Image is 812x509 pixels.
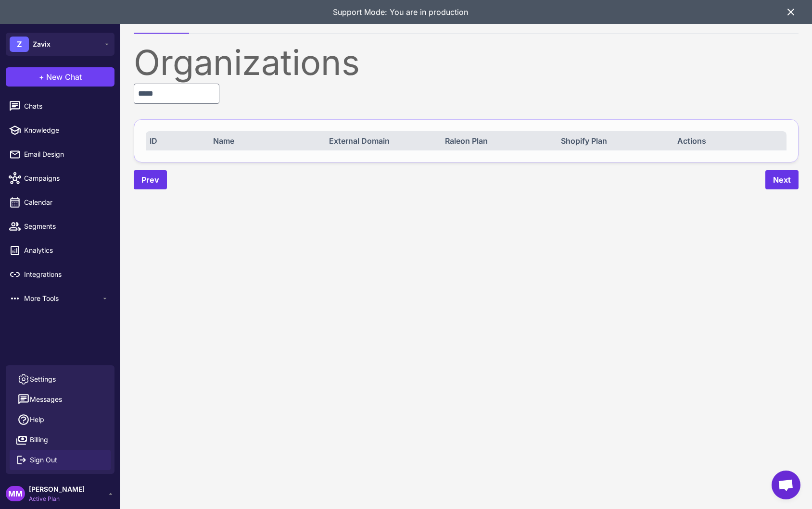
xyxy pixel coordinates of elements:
[150,135,203,147] div: ID
[24,245,109,256] span: Analytics
[561,135,666,147] div: Shopify Plan
[4,120,116,140] a: Knowledge
[4,216,116,236] a: Segments
[30,455,57,465] span: Sign Out
[677,135,783,147] div: Actions
[10,37,29,52] div: Z
[29,484,85,495] span: [PERSON_NAME]
[39,71,44,83] span: +
[24,125,109,136] span: Knowledge
[765,170,799,189] button: Next
[24,269,109,280] span: Integrations
[24,173,109,184] span: Campaigns
[10,410,111,430] a: Help
[10,450,111,470] button: Sign Out
[134,45,799,80] div: Organizations
[4,168,116,188] a: Campaigns
[33,39,51,50] span: Zavix
[4,192,116,212] a: Calendar
[30,394,62,405] span: Messages
[24,197,109,208] span: Calendar
[24,293,101,304] span: More Tools
[213,135,318,147] div: Name
[24,221,109,232] span: Segments
[6,486,25,501] div: MM
[6,67,114,87] button: +New Chat
[24,149,109,160] span: Email Design
[30,374,56,385] span: Settings
[445,135,550,147] div: Raleon Plan
[4,240,116,261] a: Analytics
[4,264,116,285] a: Integrations
[134,170,167,189] button: Prev
[30,414,44,425] span: Help
[4,144,116,164] a: Email Design
[329,135,434,147] div: External Domain
[30,435,48,445] span: Billing
[10,389,111,410] button: Messages
[24,101,109,112] span: Chats
[46,71,82,83] span: New Chat
[772,471,800,499] div: Open chat
[6,33,114,56] button: ZZavix
[29,495,85,503] span: Active Plan
[4,96,116,116] a: Chats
